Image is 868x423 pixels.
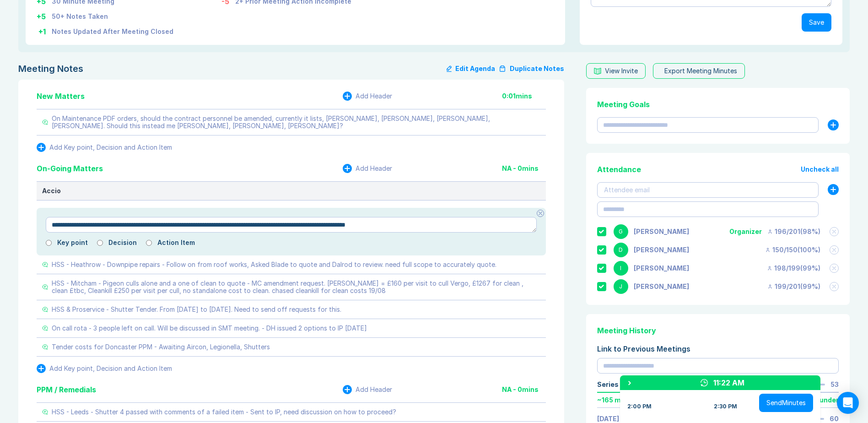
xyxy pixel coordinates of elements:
button: Add Header [343,92,392,101]
button: Add Header [343,385,392,394]
button: Edit Agenda [447,63,495,74]
div: 11:22 AM [713,377,744,388]
div: 2:30 PM [714,403,737,410]
div: NA - 0 mins [502,165,546,172]
div: Open Intercom Messenger [837,392,859,414]
div: Meeting Notes [18,63,83,74]
div: Jonny Welbourn [634,283,689,290]
button: Add Header [343,164,392,173]
div: David Hayter [634,246,689,254]
td: + 1 [33,22,51,38]
div: Meeting History [597,325,839,336]
div: 198 / 199 ( 99 %) [767,265,820,272]
div: Link to Previous Meetings [597,343,839,354]
div: 196 / 201 ( 98 %) [767,228,820,235]
div: HSS - Leeds - Shutter 4 passed with comments of a failed item - Sent to IP, need discussion on ho... [52,408,396,416]
button: Save [802,13,831,32]
div: HSS - Heathrow - Downpipe repairs - Follow on from roof works, Asked Blade to quote and Dalrod to... [52,261,496,268]
label: Action Item [157,239,195,246]
a: [DATE] [597,415,619,423]
button: Add Key point, Decision and Action Item [37,143,172,152]
div: On-Going Matters [37,163,103,174]
div: Tender costs for Doncaster PPM - Awaiting Aircon, Legionella, Shutters [52,343,270,351]
div: View Invite [605,67,638,75]
div: Export Meeting Minutes [664,67,737,75]
button: Export Meeting Minutes [653,63,745,79]
div: New Matters [37,91,85,102]
div: 150 / 150 ( 100 %) [765,246,820,254]
div: 0:01 mins [502,92,546,100]
button: View Invite [586,63,646,79]
div: Organizer [729,228,762,235]
button: Add Key point, Decision and Action Item [37,364,172,373]
td: Notes Updated After Meeting Closed [51,22,174,38]
div: Add Header [356,165,392,172]
div: 60 [830,415,839,423]
div: HSS - Mitcham - Pigeon culls alone and a one of clean to quote - MC amendment request. [PERSON_NA... [52,280,540,294]
div: Series Average [597,381,647,388]
div: 53 [830,381,839,388]
div: Add Key point, Decision and Action Item [49,144,172,151]
div: Gemma White [634,228,689,235]
div: Iain Parnell [634,265,689,272]
div: On call rota - 3 people left on call. Will be discussed in SMT meeting. - DH issued 2 options to ... [52,325,367,332]
div: Meeting Goals [597,99,839,110]
div: HSS & Proservice - Shutter Tender. From [DATE] to [DATE]. Need to send off requests for this. [52,306,341,313]
div: 2:00 PM [627,403,652,410]
div: On Maintenance PDF orders, should the contract personnel be amended, currently it lists, [PERSON_... [52,115,540,130]
div: Accio [42,187,540,195]
div: 199 / 201 ( 99 %) [767,283,820,290]
div: Add Key point, Decision and Action Item [49,365,172,372]
div: Attendance [597,164,641,175]
button: Uncheck all [801,166,839,173]
td: + 5 [33,7,51,22]
button: Duplicate Notes [499,63,564,74]
div: G [614,224,628,239]
div: I [614,261,628,276]
div: Add Header [356,92,392,100]
button: SendMinutes [759,394,813,412]
div: PPM / Remedials [37,384,96,395]
div: ~ 165 mins early [597,396,649,404]
div: NA - 0 mins [502,386,546,393]
td: 50+ Notes Taken [51,7,174,22]
div: J [614,279,628,294]
label: Decision [108,239,137,246]
div: Add Header [356,386,392,393]
label: Key point [57,239,88,246]
div: D [614,243,628,257]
